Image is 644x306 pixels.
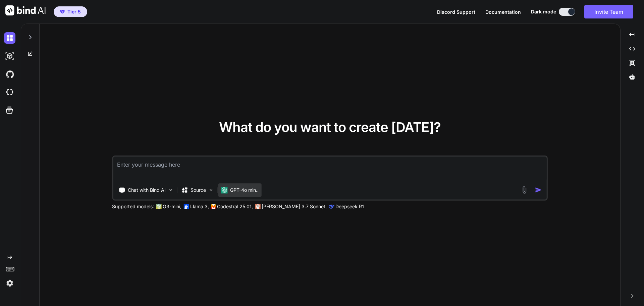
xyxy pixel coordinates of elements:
p: Codestral 25.01, [217,203,253,210]
span: Dark mode [531,8,556,15]
button: Invite Team [584,5,633,18]
img: GPT-4 [156,204,161,209]
img: githubDark [4,69,15,80]
img: cloudideIcon [4,87,15,98]
img: GPT-4o mini [221,187,227,193]
img: darkAi-studio [4,50,15,62]
button: Documentation [485,8,521,15]
p: O3-mini, [163,203,181,210]
img: premium [60,10,65,14]
img: darkChat [4,32,15,44]
img: Bind AI [5,5,46,15]
button: premiumTier 5 [54,6,87,17]
p: Supported models: [112,203,154,210]
span: What do you want to create [DATE]? [219,119,441,135]
span: Discord Support [437,9,475,15]
p: Llama 3, [190,203,209,210]
img: Pick Models [208,187,214,193]
img: settings [4,277,15,289]
p: Source [191,187,206,193]
img: icon [535,186,542,193]
button: Discord Support [437,8,475,15]
img: claude [255,204,260,209]
span: Documentation [485,9,521,15]
img: Pick Tools [168,187,173,193]
img: Mistral-AI [211,204,216,209]
span: Tier 5 [67,8,81,15]
p: GPT-4o min.. [230,187,259,193]
img: Llama2 [183,204,189,209]
img: attachment [521,186,528,194]
p: [PERSON_NAME] 3.7 Sonnet, [262,203,327,210]
p: Deepseek R1 [335,203,364,210]
img: claude [329,204,334,209]
p: Chat with Bind AI [128,187,166,193]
